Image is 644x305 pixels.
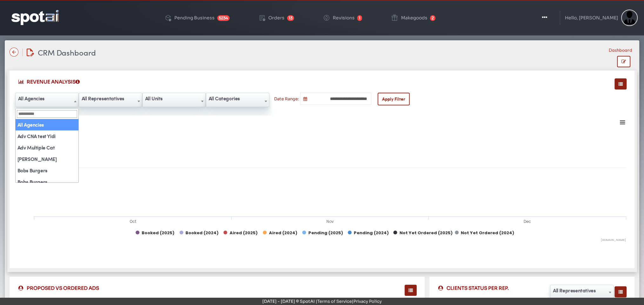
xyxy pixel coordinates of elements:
[565,16,618,20] div: Hello, [PERSON_NAME]
[16,130,78,142] li: Adv CNA test Yidi
[378,93,410,105] button: Apply Filter
[399,230,452,236] tspan: Not Yet Ordered (2025)
[317,299,352,304] a: Terms of Service
[437,285,509,291] span: CLIENTS STATUS PER REP.
[27,49,34,56] img: edit-document.svg
[461,230,514,236] tspan: Not Yet Ordered (2024)
[142,230,174,236] tspan: Booked (2025)
[164,14,172,22] img: deployed-code-history.png
[609,47,632,53] li: Dashboard
[10,48,18,56] img: name-arrow-back-state-default-icon-true-icon-only-true-type.svg
[268,16,285,20] div: Orders
[206,93,269,107] span: All Categories
[174,16,215,20] div: Pending Business
[16,165,78,176] li: Bobs Burgers
[621,10,638,26] img: Sterling Cooper & Partners
[269,230,297,236] tspan: Aired (2024)
[601,238,626,242] text: [DOMAIN_NAME]
[159,4,235,32] a: Pending Business 5234
[401,16,427,20] div: Makegoods
[217,15,230,21] span: 5234
[17,285,99,291] span: PROPOSED VS ORDERED ADS
[353,299,382,304] a: Privacy Policy
[354,230,389,236] tspan: Pending (2024)
[16,119,78,130] li: All Agencies
[326,219,334,224] tspan: Nov
[185,230,218,236] tspan: Booked (2024)
[274,97,299,101] label: Date Range:
[22,49,23,56] img: line-12.svg
[11,10,59,25] img: logo-reversed.png
[206,93,269,103] span: All Categories
[16,153,78,165] li: [PERSON_NAME]
[430,15,435,21] span: 2
[38,47,96,58] span: CRM Dashboard
[550,285,614,299] span: All Representatives
[16,142,78,153] li: Adv Multiple Cat
[130,219,136,224] tspan: Oct
[16,93,78,103] span: All Agencies
[386,4,440,32] a: Makegoods 2
[318,4,367,32] a: Revisions 1
[15,93,79,107] span: All Agencies
[17,78,83,85] span: REVENUE ANALYSIS
[79,93,142,107] span: All Representatives
[308,230,343,236] tspan: Pending (2025)
[253,4,299,32] a: Orders 13
[550,285,613,295] span: All Representatives
[79,93,142,103] span: All Representatives
[524,219,531,224] tspan: Dec
[357,15,362,21] span: 1
[143,93,205,103] span: All Units
[287,15,294,21] span: 13
[16,176,78,188] li: Bobs Burgers
[229,230,257,236] tspan: Aired (2025)
[323,14,330,22] img: change-circle.png
[258,14,266,22] img: order-play.png
[333,16,355,20] div: Revisions
[142,93,206,107] span: All Units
